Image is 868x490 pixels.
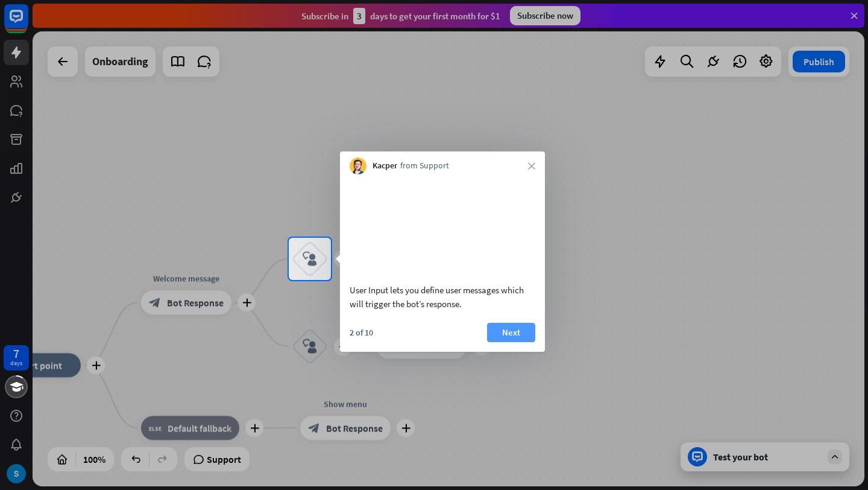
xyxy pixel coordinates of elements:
button: Open LiveChat chat widget [10,5,46,41]
i: block_user_input [303,252,317,266]
span: from Support [400,160,449,172]
div: User Input lets you define user messages which will trigger the bot’s response. [350,283,535,311]
div: 2 of 10 [350,327,373,338]
span: Kacper [373,160,397,172]
i: close [528,162,535,170]
button: Next [487,323,535,342]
